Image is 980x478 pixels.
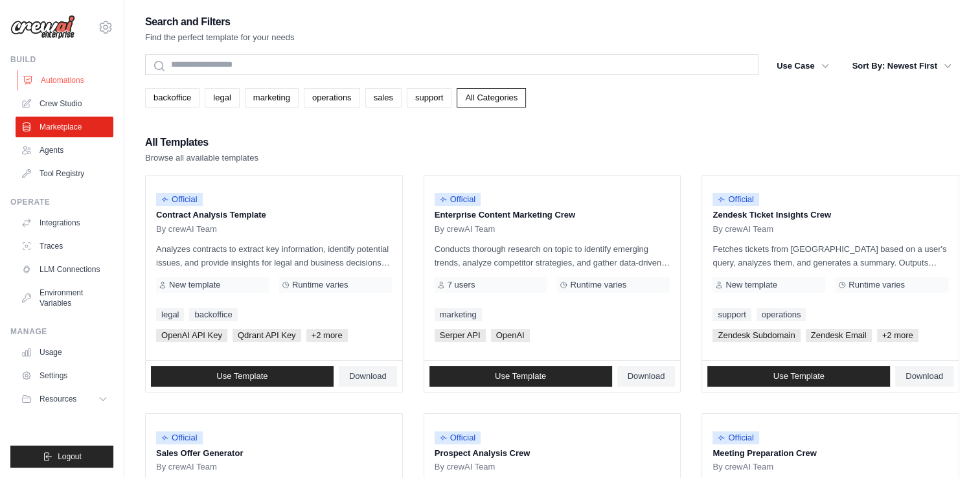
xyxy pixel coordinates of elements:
[707,366,890,387] a: Use Template
[145,88,199,108] a: backoffice
[757,308,806,321] a: operations
[16,163,113,184] a: Tool Registry
[145,133,258,152] h2: All Templates
[570,280,626,290] span: Runtime varies
[10,15,75,40] img: Logo
[304,88,360,108] a: operations
[245,88,299,108] a: marketing
[145,13,295,31] h2: Search and Filters
[435,308,482,321] a: marketing
[435,242,670,269] p: Conducts thorough research on topic to identify emerging trends, analyze competitor strategies, a...
[16,236,113,256] a: Traces
[233,329,301,342] span: Qdrant API Key
[845,54,959,78] button: Sort By: Newest First
[906,371,943,381] span: Download
[151,366,334,387] a: Use Template
[292,280,348,290] span: Runtime varies
[156,308,184,321] a: legal
[712,329,800,342] span: Zendesk Subdomain
[205,88,239,108] a: legal
[16,259,113,280] a: LLM Connections
[712,224,773,234] span: By crewAI Team
[10,197,113,207] div: Operate
[156,193,203,206] span: Official
[10,54,113,65] div: Build
[457,88,526,108] a: All Categories
[712,308,751,321] a: support
[491,329,530,342] span: OpenAI
[712,242,948,269] p: Fetches tickets from [GEOGRAPHIC_DATA] based on a user's query, analyzes them, and generates a su...
[877,329,918,342] span: +2 more
[349,371,387,381] span: Download
[339,366,397,387] a: Download
[145,152,258,165] p: Browse all available templates
[769,54,837,78] button: Use Case
[617,366,676,387] a: Download
[156,242,392,269] p: Analyzes contracts to extract key information, identify potential issues, and provide insights fo...
[435,209,670,222] p: Enterprise Content Marketing Crew
[58,451,82,462] span: Logout
[435,431,481,444] span: Official
[10,326,113,337] div: Manage
[435,329,486,342] span: Serper API
[16,117,113,137] a: Marketplace
[895,366,953,387] a: Download
[435,462,496,472] span: By crewAI Team
[145,31,295,44] p: Find the perfect template for your needs
[16,282,113,313] a: Environment Variables
[435,224,496,234] span: By crewAI Team
[16,93,113,114] a: Crew Studio
[156,329,227,342] span: OpenAI API Key
[16,140,113,161] a: Agents
[407,88,451,108] a: support
[189,308,237,321] a: backoffice
[216,371,268,381] span: Use Template
[435,193,481,206] span: Official
[169,280,220,290] span: New template
[712,447,948,460] p: Meeting Preparation Crew
[448,280,475,290] span: 7 users
[849,280,905,290] span: Runtime varies
[156,447,392,460] p: Sales Offer Generator
[16,342,113,363] a: Usage
[806,329,872,342] span: Zendesk Email
[429,366,612,387] a: Use Template
[16,212,113,233] a: Integrations
[156,209,392,222] p: Contract Analysis Template
[712,431,759,444] span: Official
[712,462,773,472] span: By crewAI Team
[40,394,76,404] span: Resources
[365,88,402,108] a: sales
[725,280,777,290] span: New template
[10,446,113,468] button: Logout
[16,389,113,409] button: Resources
[156,462,217,472] span: By crewAI Team
[16,365,113,386] a: Settings
[712,209,948,222] p: Zendesk Ticket Insights Crew
[306,329,348,342] span: +2 more
[156,431,203,444] span: Official
[495,371,546,381] span: Use Template
[773,371,825,381] span: Use Template
[156,224,217,234] span: By crewAI Team
[628,371,665,381] span: Download
[435,447,670,460] p: Prospect Analysis Crew
[17,70,115,91] a: Automations
[712,193,759,206] span: Official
